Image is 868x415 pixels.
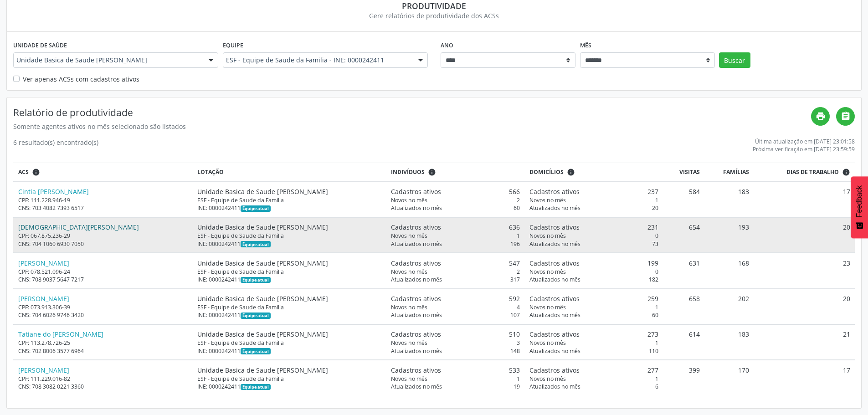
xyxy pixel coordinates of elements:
div: 1 [529,303,658,311]
div: CNS: 708 9037 5647 7217 [18,276,188,283]
span: Atualizados no mês [391,276,442,283]
div: INE: 0000242411 [197,204,381,212]
div: CPF: 073.913.306-39 [18,303,188,311]
div: 3 [391,339,520,347]
span: Cadastros ativos [529,187,580,196]
div: ESF - Equipe de Saude da Familia [197,268,381,276]
div: 110 [529,347,658,355]
td: 654 [663,217,705,253]
span: Esta é a equipe atual deste Agente [241,205,270,212]
div: Unidade Basica de Saude [PERSON_NAME] [197,365,381,375]
span: Novos no mês [529,339,566,347]
td: 183 [705,182,754,217]
div: CNS: 704 6026 9746 3420 [18,311,188,319]
span: Atualizados no mês [529,311,580,319]
td: 631 [663,253,705,288]
a: [PERSON_NAME] [18,366,69,374]
div: INE: 0000242411 [197,240,381,248]
td: 17 [754,360,855,395]
div: 259 [529,294,658,303]
div: 20 [529,204,658,212]
div: 60 [529,311,658,319]
span: Unidade Basica de Saude [PERSON_NAME] [16,56,200,65]
a: [PERSON_NAME] [18,259,69,267]
div: 1 [391,232,520,240]
div: 1 [529,375,658,383]
div: 19 [391,383,520,390]
span: Novos no mês [529,232,566,240]
div: 6 resultado(s) encontrado(s) [13,138,98,153]
div: CPF: 067.875.236-29 [18,232,188,240]
div: 1 [529,339,658,347]
div: 0 [529,268,658,276]
i: Dias em que o(a) ACS fez pelo menos uma visita, ou ficha de cadastro individual ou cadastro domic... [842,168,850,176]
div: INE: 0000242411 [197,276,381,283]
span: Novos no mês [529,268,566,276]
span: Novos no mês [391,196,427,204]
td: 17 [754,182,855,217]
i: print [816,111,826,121]
div: Unidade Basica de Saude [PERSON_NAME] [197,294,381,303]
td: 20 [754,289,855,324]
div: 2 [391,196,520,204]
div: CNS: 704 1060 6930 7050 [18,240,188,248]
td: 20 [754,217,855,253]
span: Indivíduos [391,168,425,176]
div: 566 [391,187,520,196]
div: 148 [391,347,520,355]
a: [PERSON_NAME] [18,294,69,303]
div: 317 [391,276,520,283]
span: Cadastros ativos [529,258,580,268]
span: Novos no mês [529,375,566,383]
span: Esta é a equipe atual deste Agente [241,348,270,354]
div: CPF: 113.278.726-25 [18,339,188,347]
td: 23 [754,253,855,288]
div: CNS: 708 3082 0221 3360 [18,383,188,390]
th: Lotação [193,163,386,182]
div: Última atualização em [DATE] 23:01:58 [753,138,855,145]
i:  [841,111,851,121]
span: Dias de trabalho [786,168,839,176]
span: Atualizados no mês [529,383,580,390]
div: CNS: 703 4082 7393 6517 [18,204,188,212]
span: Atualizados no mês [529,204,580,212]
span: Cadastros ativos [391,329,441,339]
span: Atualizados no mês [391,311,442,319]
div: ESF - Equipe de Saude da Familia [197,303,381,311]
div: 237 [529,187,658,196]
div: Unidade Basica de Saude [PERSON_NAME] [197,329,381,339]
i: <div class="text-left"> <div> <strong>Cadastros ativos:</strong> Cadastros que estão vinculados a... [428,168,436,176]
span: Cadastros ativos [529,222,580,232]
span: ACS [18,168,29,176]
div: ESF - Equipe de Saude da Familia [197,339,381,347]
span: Feedback [855,185,863,217]
th: Visitas [663,163,705,182]
div: 510 [391,329,520,339]
div: Unidade Basica de Saude [PERSON_NAME] [197,187,381,196]
a:  [836,107,855,126]
a: print [811,107,830,126]
td: 658 [663,289,705,324]
a: [DEMOGRAPHIC_DATA][PERSON_NAME] [18,223,139,231]
span: Cadastros ativos [391,365,441,375]
span: Cadastros ativos [391,187,441,196]
th: Famílias [705,163,754,182]
div: INE: 0000242411 [197,311,381,319]
span: Esta é a equipe atual deste Agente [241,313,270,319]
span: Esta é a equipe atual deste Agente [241,277,270,283]
span: Novos no mês [391,375,427,383]
i: ACSs que estiveram vinculados a uma UBS neste período, mesmo sem produtividade. [32,168,40,176]
div: 277 [529,365,658,375]
div: Próxima verificação em [DATE] 23:59:59 [753,145,855,153]
td: 170 [705,360,754,395]
div: 231 [529,222,658,232]
a: Tatiane do [PERSON_NAME] [18,330,103,338]
span: Atualizados no mês [529,240,580,248]
span: Atualizados no mês [529,347,580,355]
span: Novos no mês [529,303,566,311]
button: Feedback - Mostrar pesquisa [851,176,868,238]
span: Atualizados no mês [391,347,442,355]
div: 636 [391,222,520,232]
div: 592 [391,294,520,303]
div: CPF: 111.229.016-82 [18,375,188,383]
